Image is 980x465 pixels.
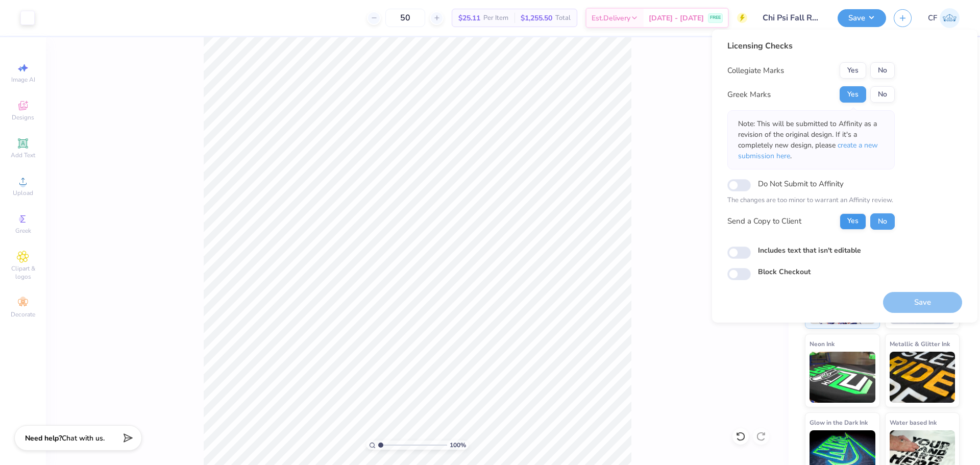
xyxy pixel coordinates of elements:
[890,338,950,349] span: Metallic & Glitter Ink
[25,433,62,443] strong: Need help?
[13,189,33,197] span: Upload
[738,118,884,161] p: Note: This will be submitted to Affinity as a revision of the original design. If it's a complete...
[727,215,801,227] div: Send a Copy to Client
[928,12,937,24] span: CF
[870,213,895,230] button: No
[870,62,895,79] button: No
[458,13,480,23] span: $25.11
[710,14,721,21] span: FREE
[838,9,886,27] button: Save
[11,310,35,319] span: Decorate
[450,440,466,450] span: 100 %
[758,245,861,256] label: Includes text that isn't editable
[928,8,960,28] a: CF
[758,266,811,277] label: Block Checkout
[890,352,955,403] img: Metallic & Glitter Ink
[840,86,866,103] button: Yes
[755,8,830,28] input: Untitled Design
[649,13,704,23] span: [DATE] - [DATE]
[870,86,895,103] button: No
[810,338,835,349] span: Neon Ink
[521,13,552,23] span: $1,255.50
[483,13,508,23] span: Per Item
[940,8,960,28] img: Cholo Fernandez
[727,89,771,101] div: Greek Marks
[727,40,895,52] div: Licensing Checks
[890,417,937,428] span: Water based Ink
[727,195,895,206] p: The changes are too minor to warrant an Affinity review.
[810,417,868,428] span: Glow in the Dark Ink
[810,352,875,403] img: Neon Ink
[555,13,571,23] span: Total
[11,151,35,159] span: Add Text
[5,264,41,281] span: Clipart & logos
[15,227,31,235] span: Greek
[62,433,105,443] span: Chat with us.
[12,113,34,121] span: Designs
[840,62,866,79] button: Yes
[11,76,35,84] span: Image AI
[385,9,425,27] input: – –
[592,13,630,23] span: Est. Delivery
[840,213,866,230] button: Yes
[727,65,784,77] div: Collegiate Marks
[758,177,844,190] label: Do Not Submit to Affinity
